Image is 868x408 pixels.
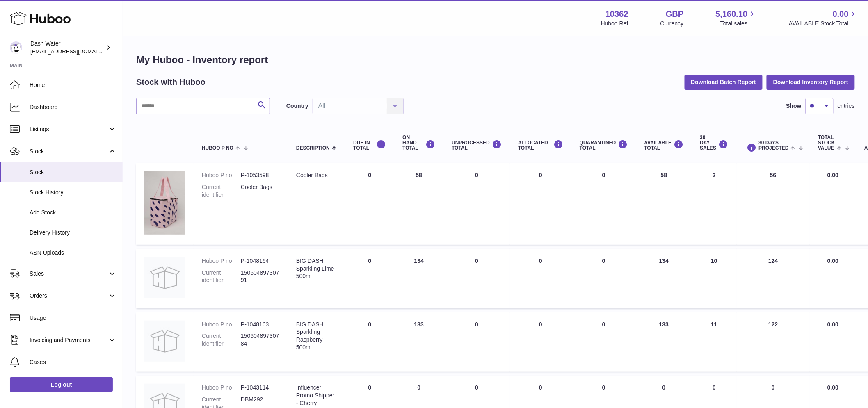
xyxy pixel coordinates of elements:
td: 11 [692,312,737,372]
span: Delivery History [30,229,116,237]
img: product image [144,321,185,362]
a: 0.00 AVAILABLE Stock Total [789,9,858,27]
td: 0 [443,312,510,372]
img: internalAdmin-10362@internal.huboo.com [10,41,22,54]
dd: P-1043114 [241,384,280,392]
span: 0 [602,258,605,264]
span: Stock [30,148,108,155]
td: 2 [692,163,737,245]
a: 5,160.10 Total sales [716,9,757,27]
span: 0.00 [827,384,838,391]
span: Stock History [30,189,116,196]
td: 133 [636,312,692,372]
span: 0 [602,172,605,178]
span: [EMAIL_ADDRESS][DOMAIN_NAME] [30,48,121,55]
span: 0.00 [827,321,838,328]
span: Huboo P no [202,146,233,151]
span: Add Stock [30,209,116,217]
dd: P-1048163 [241,321,280,328]
a: Log out [10,377,113,392]
td: 134 [636,249,692,308]
div: Influencer Promo Shipper - Cherry [296,384,337,407]
div: 30 DAY SALES [700,135,729,151]
td: 133 [394,312,443,372]
span: Invoicing and Payments [30,336,108,344]
span: Usage [30,314,116,322]
button: Download Inventory Report [767,75,855,89]
label: Country [286,102,308,110]
strong: GBP [666,9,683,20]
td: 0 [443,163,510,245]
span: AVAILABLE Stock Total [789,20,858,27]
div: QUARANTINED Total [580,140,628,151]
div: UNPROCESSED Total [452,140,502,151]
span: ASN Uploads [30,249,116,257]
td: 0 [345,163,394,245]
h1: My Huboo - Inventory report [136,53,855,66]
span: Home [30,81,116,89]
span: 0.00 [827,172,838,178]
dt: Huboo P no [202,321,241,328]
dd: Cooler Bags [241,183,280,199]
td: 0 [510,249,571,308]
span: 0 [602,384,605,391]
div: BIG DASH Sparkling Raspberry 500ml [296,321,337,352]
h2: Stock with Huboo [136,77,206,88]
span: entries [838,102,855,110]
td: 0 [443,249,510,308]
div: DUE IN TOTAL [353,140,386,151]
td: 10 [692,249,737,308]
button: Download Batch Report [685,75,763,89]
dt: Huboo P no [202,257,241,265]
dt: Huboo P no [202,384,241,392]
dt: Current identifier [202,332,241,348]
div: BIG DASH Sparkling Lime 500ml [296,257,337,280]
dd: P-1053598 [241,171,280,179]
div: Dash Water [30,40,104,55]
span: Stock [30,169,116,176]
td: 122 [737,312,810,372]
td: 56 [737,163,810,245]
strong: 10362 [605,9,628,20]
div: Cooler Bags [296,171,337,179]
td: 124 [737,249,810,308]
span: 5,160.10 [716,9,748,20]
span: 30 DAYS PROJECTED [759,140,789,151]
div: AVAILABLE Total [644,140,684,151]
dt: Current identifier [202,183,241,199]
td: 0 [510,312,571,372]
td: 0 [345,312,394,372]
div: ALLOCATED Total [518,140,563,151]
div: Currency [660,20,684,27]
span: Cases [30,358,116,366]
span: Listings [30,125,108,133]
span: 0.00 [827,258,838,264]
span: Total sales [720,20,757,27]
td: 58 [636,163,692,245]
label: Show [786,102,802,110]
dt: Huboo P no [202,171,241,179]
td: 134 [394,249,443,308]
img: product image [144,257,185,298]
dd: 15060489730784 [241,332,280,348]
dt: Current identifier [202,269,241,285]
span: Orders [30,292,108,300]
dd: P-1048164 [241,257,280,265]
img: product image [144,171,185,235]
span: 0 [602,321,605,328]
td: 0 [510,163,571,245]
td: 58 [394,163,443,245]
span: Description [296,146,330,151]
div: Huboo Ref [601,20,628,27]
span: 0.00 [833,9,849,20]
dd: 15060489730791 [241,269,280,285]
span: Total stock value [818,135,835,151]
span: Dashboard [30,103,116,111]
td: 0 [345,249,394,308]
span: Sales [30,270,108,278]
div: ON HAND Total [402,135,435,151]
